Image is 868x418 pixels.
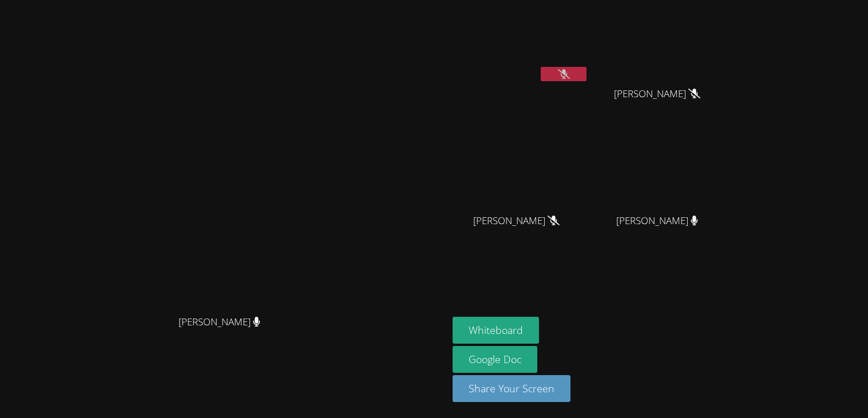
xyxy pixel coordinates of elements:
[453,375,570,402] button: Share Your Screen
[614,86,700,102] span: [PERSON_NAME]
[453,317,539,344] button: Whiteboard
[473,213,560,229] span: [PERSON_NAME]
[453,346,537,373] a: Google Doc
[616,213,698,229] span: [PERSON_NAME]
[179,314,260,331] span: [PERSON_NAME]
